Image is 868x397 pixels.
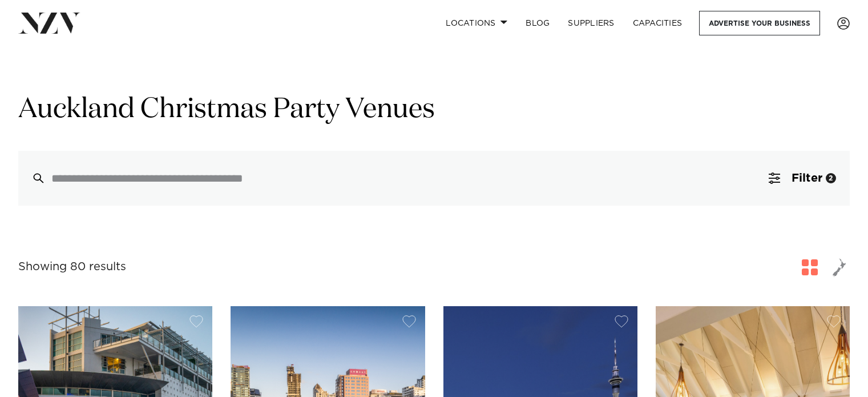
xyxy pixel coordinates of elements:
a: SUPPLIERS [559,11,623,35]
a: Capacities [624,11,692,35]
div: Showing 80 results [18,258,126,276]
a: BLOG [516,11,559,35]
div: 2 [826,173,836,183]
img: nzv-logo.png [18,13,80,33]
a: Advertise your business [699,11,820,35]
button: Filter2 [755,151,850,206]
span: Filter [792,173,822,184]
a: Locations [437,11,516,35]
h1: Auckland Christmas Party Venues [18,92,850,128]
